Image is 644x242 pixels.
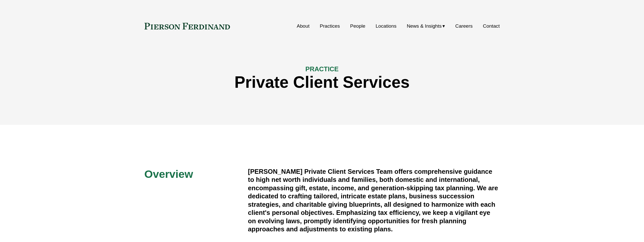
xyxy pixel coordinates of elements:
h1: Private Client Services [144,73,500,92]
a: Careers [455,21,473,31]
a: Locations [376,21,397,31]
a: folder dropdown [407,21,445,31]
a: Contact [483,21,500,31]
span: News & Insights [407,22,442,31]
span: Overview [144,168,193,180]
a: About [297,21,309,31]
h4: [PERSON_NAME] Private Client Services Team offers comprehensive guidance to high net worth indivi... [248,167,500,233]
span: PRACTICE [305,65,339,73]
a: People [350,21,365,31]
a: Practices [320,21,340,31]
